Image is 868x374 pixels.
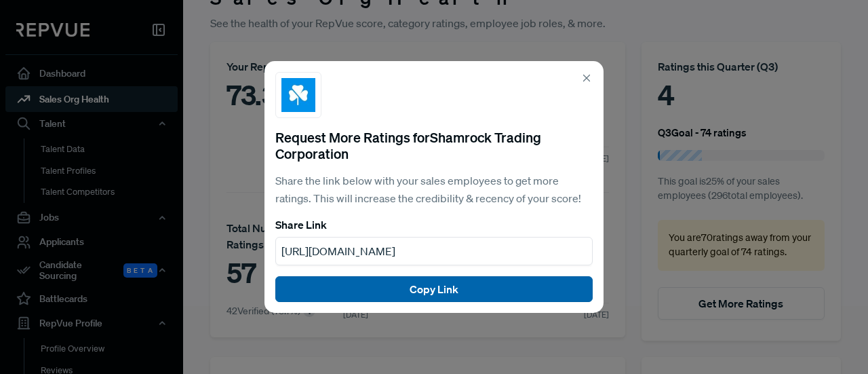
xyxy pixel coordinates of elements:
[281,78,315,112] img: Shamrock Trading Corporation
[275,276,593,302] button: Copy Link
[275,129,593,162] h5: Request More Ratings for Shamrock Trading Corporation
[281,244,395,258] span: [URL][DOMAIN_NAME]
[275,172,593,207] p: Share the link below with your sales employees to get more ratings. This will increase the credib...
[275,219,593,231] h6: Share Link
